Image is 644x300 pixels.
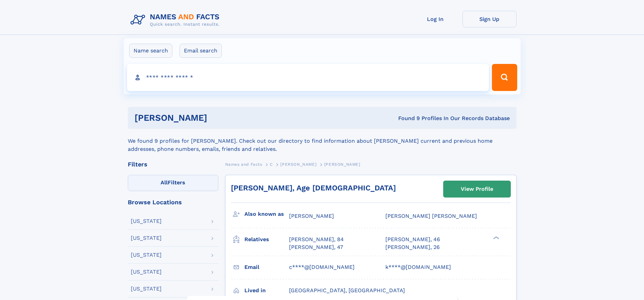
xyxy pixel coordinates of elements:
[131,218,162,224] div: [US_STATE]
[270,162,273,167] span: C
[128,175,218,191] label: Filters
[161,179,168,186] span: All
[135,114,303,122] h1: [PERSON_NAME]
[280,162,316,167] span: [PERSON_NAME]
[492,236,500,240] div: ❯
[128,129,517,153] div: We found 9 profiles for [PERSON_NAME]. Check out our directory to find information about [PERSON_...
[244,261,289,273] h3: Email
[280,160,316,168] a: [PERSON_NAME]
[385,236,440,243] a: [PERSON_NAME], 46
[131,252,162,258] div: [US_STATE]
[128,199,218,205] div: Browse Locations
[270,160,273,168] a: C
[128,11,225,29] img: Logo Names and Facts
[131,235,162,241] div: [US_STATE]
[129,44,172,58] label: Name search
[244,208,289,220] h3: Also known as
[244,234,289,245] h3: Relatives
[444,181,510,197] a: View Profile
[303,115,510,122] div: Found 9 Profiles In Our Records Database
[462,11,517,27] a: Sign Up
[324,162,360,167] span: [PERSON_NAME]
[385,213,477,219] span: [PERSON_NAME] [PERSON_NAME]
[127,64,489,91] input: search input
[492,64,517,91] button: Search Button
[225,160,262,168] a: Names and Facts
[131,286,162,292] div: [US_STATE]
[289,236,344,243] a: [PERSON_NAME], 84
[461,181,493,197] div: View Profile
[408,11,462,27] a: Log In
[231,184,396,192] a: [PERSON_NAME], Age [DEMOGRAPHIC_DATA]
[289,244,343,251] a: [PERSON_NAME], 47
[128,161,218,167] div: Filters
[289,213,334,219] span: [PERSON_NAME]
[244,285,289,296] h3: Lived in
[180,44,222,58] label: Email search
[131,269,162,275] div: [US_STATE]
[289,287,405,294] span: [GEOGRAPHIC_DATA], [GEOGRAPHIC_DATA]
[385,244,440,251] a: [PERSON_NAME], 26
